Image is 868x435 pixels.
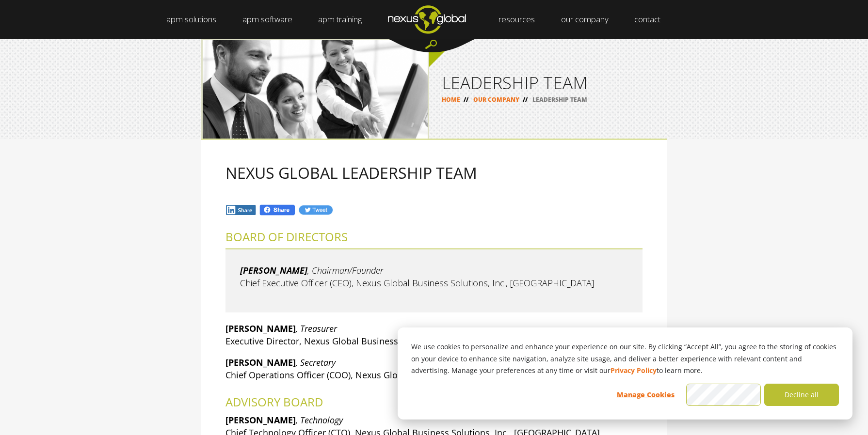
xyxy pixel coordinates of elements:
img: In.jpg [225,204,257,216]
em: , Technology [296,414,343,426]
em: , Chairman/Founder [307,264,384,276]
span: Executive Director, Nexus Global Business Solutions, Inc., [GEOGRAPHIC_DATA] [225,335,549,347]
h2: BOARD OF DIRECTORS [225,231,643,243]
button: Decline all [764,384,839,406]
em: , Secretary [296,357,336,368]
span: Chief Executive Officer (CEO), Nexus Global Business Solutions, Inc., [GEOGRAPHIC_DATA] [240,277,594,289]
h2: ADVISORY BOARD [225,396,643,408]
a: Privacy Policy [611,365,657,377]
img: Fb.png [259,204,296,216]
strong: [PERSON_NAME] [225,357,296,368]
button: Manage Cookies [608,384,683,406]
strong: [PERSON_NAME] [225,323,296,334]
span: // [519,95,531,104]
strong: [PERSON_NAME] [225,414,296,426]
span: // [460,95,472,104]
a: OUR COMPANY [473,95,519,104]
h2: NEXUS GLOBAL LEADERSHIP TEAM [225,164,643,181]
span: Chief Operations Officer (COO), Nexus Global Business Solutions, Inc., [GEOGRAPHIC_DATA] [225,369,600,381]
em: [PERSON_NAME] [240,264,307,276]
p: We use cookies to personalize and enhance your experience on our site. By clicking “Accept All”, ... [411,341,839,377]
h1: LEADERSHIP TEAM [442,74,654,91]
em: , Treasurer [296,323,337,334]
div: Cookie banner [398,327,852,419]
a: HOME [442,95,460,104]
button: Accept all [686,384,761,406]
img: Tw.jpg [298,204,333,216]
